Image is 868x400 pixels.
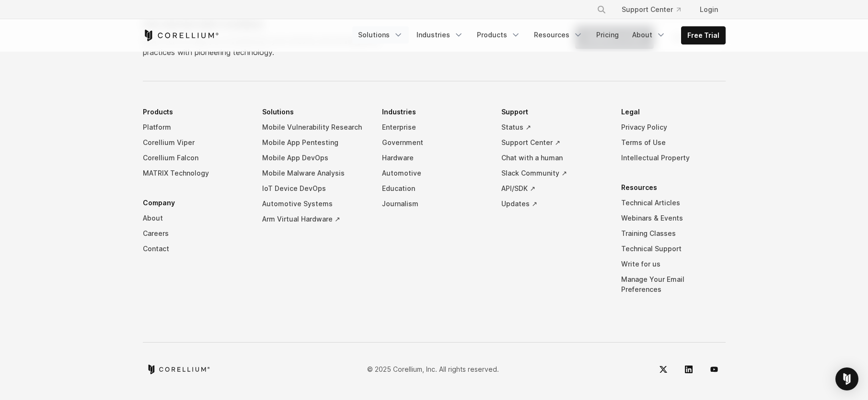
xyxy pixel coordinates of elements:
[590,26,625,44] a: Pricing
[143,104,726,311] div: Navigation Menu
[382,135,486,150] a: Government
[501,135,606,150] a: Support Center ↗
[143,166,247,181] a: MATRIX Technology
[528,26,589,44] a: Resources
[621,195,726,211] a: Technical Articles
[352,26,409,44] a: Solutions
[262,196,367,211] a: Automotive Systems
[352,26,726,44] div: Navigation Menu
[143,241,247,256] a: Contact
[262,150,367,166] a: Mobile App DevOps
[501,166,606,181] a: Slack Community ↗
[682,27,725,44] a: Free Trial
[143,226,247,241] a: Careers
[471,26,526,44] a: Products
[143,135,247,150] a: Corellium Viper
[262,120,367,135] a: Mobile Vulnerability Research
[382,166,486,181] a: Automotive
[621,256,726,272] a: Write for us
[621,150,726,166] a: Intellectual Property
[501,196,606,211] a: Updates ↗
[621,135,726,150] a: Terms of Use
[143,30,219,41] a: Corellium Home
[593,1,610,18] button: Search
[382,150,486,166] a: Hardware
[143,150,247,166] a: Corellium Falcon
[262,211,367,227] a: Arm Virtual Hardware ↗
[501,150,606,166] a: Chat with a human
[677,358,700,381] a: LinkedIn
[621,120,726,135] a: Privacy Policy
[621,211,726,226] a: Webinars & Events
[621,241,726,256] a: Technical Support
[147,365,210,374] a: Corellium home
[382,120,486,135] a: Enterprise
[143,211,247,226] a: About
[626,26,671,44] a: About
[143,120,247,135] a: Platform
[382,196,486,211] a: Journalism
[262,135,367,150] a: Mobile App Pentesting
[621,226,726,241] a: Training Classes
[501,181,606,196] a: API/SDK ↗
[621,272,726,297] a: Manage Your Email Preferences
[835,367,858,390] div: Open Intercom Messenger
[652,358,675,381] a: Twitter
[382,181,486,196] a: Education
[367,364,499,374] p: © 2025 Corellium, Inc. All rights reserved.
[614,1,688,18] a: Support Center
[262,181,367,196] a: IoT Device DevOps
[501,120,606,135] a: Status ↗
[692,1,726,18] a: Login
[411,26,469,44] a: Industries
[262,166,367,181] a: Mobile Malware Analysis
[585,1,726,18] div: Navigation Menu
[703,358,726,381] a: YouTube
